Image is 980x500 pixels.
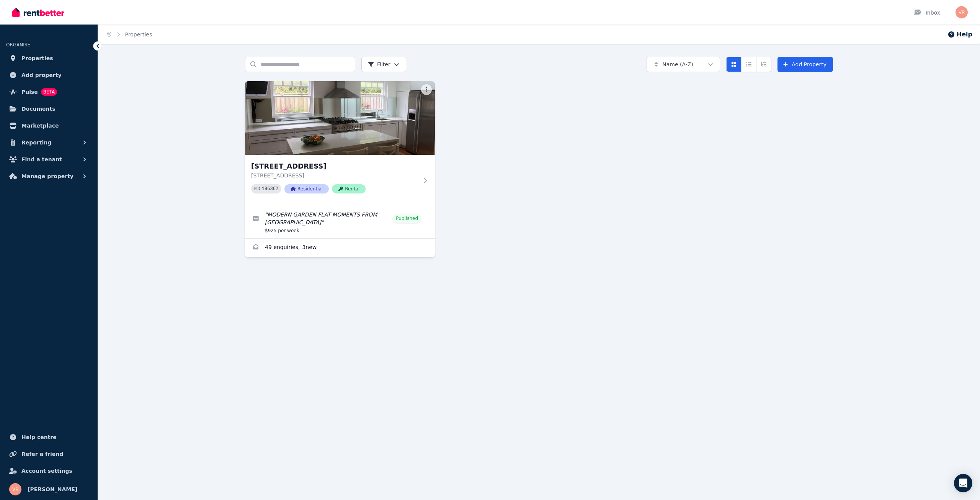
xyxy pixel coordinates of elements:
[6,118,91,133] a: Marketplace
[6,169,91,184] button: Manage property
[21,172,73,181] span: Manage property
[647,57,720,72] button: Name (A-Z)
[262,186,278,192] code: 196362
[726,57,771,72] div: View options
[254,187,260,191] small: PID
[947,30,972,39] button: Help
[368,61,390,68] span: Filter
[21,87,38,97] span: Pulse
[41,88,57,96] span: BETA
[6,430,91,445] a: Help centre
[913,9,940,16] div: Inbox
[777,57,833,72] a: Add Property
[21,433,57,442] span: Help centre
[21,104,56,113] span: Documents
[6,67,91,83] a: Add property
[21,466,72,475] span: Account settings
[245,81,435,206] a: 64A Fairlight Ave, Fairlight[STREET_ADDRESS][STREET_ADDRESS]PID 196362ResidentialRental
[6,152,91,167] button: Find a tenant
[21,138,51,147] span: Reporting
[6,463,91,479] a: Account settings
[251,172,418,179] p: [STREET_ADDRESS]
[21,155,62,164] span: Find a tenant
[12,7,64,18] img: RentBetter
[361,57,406,72] button: Filter
[955,6,968,18] img: Veronica Riding
[245,206,435,238] a: Edit listing: MODERN GARDEN FLAT MOMENTS FROM MANLY BEACH
[9,483,21,495] img: Veronica Riding
[21,70,62,80] span: Add property
[6,446,91,462] a: Refer a friend
[6,42,30,48] span: ORGANISE
[6,84,91,100] a: PulseBETA
[284,184,329,193] span: Residential
[98,25,161,44] nav: Breadcrumb
[28,485,77,494] span: [PERSON_NAME]
[954,474,972,492] div: Open Intercom Messenger
[21,54,53,63] span: Properties
[6,135,91,150] button: Reporting
[21,449,63,459] span: Refer a friend
[251,161,418,172] h3: [STREET_ADDRESS]
[662,61,693,68] span: Name (A-Z)
[245,239,435,257] a: Enquiries for 64A Fairlight Ave, Fairlight
[756,57,771,72] button: Expanded list view
[332,184,366,193] span: Rental
[421,84,432,95] button: More options
[741,57,756,72] button: Compact list view
[726,57,742,72] button: Card view
[21,121,59,130] span: Marketplace
[245,81,435,155] img: 64A Fairlight Ave, Fairlight
[6,51,91,66] a: Properties
[125,31,152,38] a: Properties
[6,101,91,116] a: Documents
